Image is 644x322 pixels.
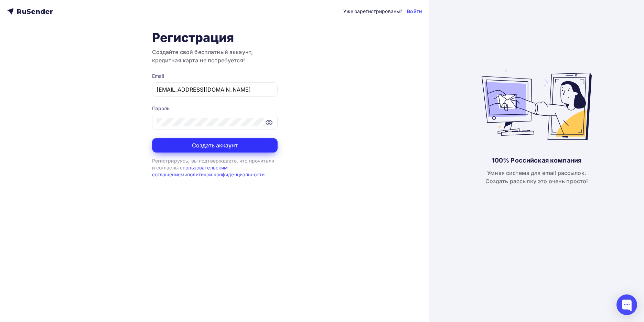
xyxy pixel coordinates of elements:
[152,30,278,45] h1: Регистрация
[492,156,581,165] div: 100% Российская компания
[152,138,278,153] button: Создать аккаунт
[407,8,422,15] a: Войти
[152,157,278,178] div: Регистрируясь, вы подтверждаете, что прочитали и согласны с и .
[187,172,265,177] a: политикой конфиденциальности
[152,105,278,112] div: Пароль
[343,8,402,15] div: Уже зарегистрированы?
[152,165,228,177] a: пользовательским соглашением
[485,169,588,185] div: Умная система для email рассылок. Создать рассылку это очень просто!
[157,85,273,94] input: Укажите свой email
[152,73,278,80] div: Email
[152,48,278,64] h3: Создайте свой бесплатный аккаунт, кредитная карта не потребуется!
